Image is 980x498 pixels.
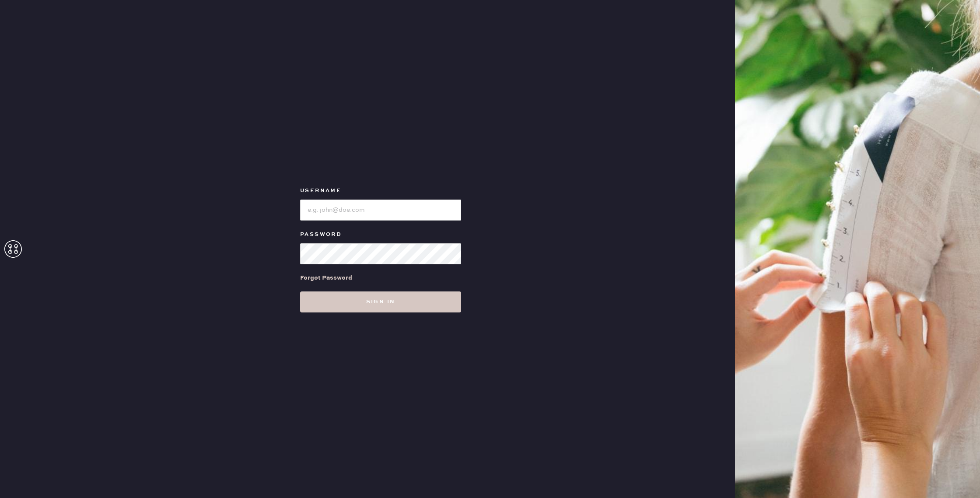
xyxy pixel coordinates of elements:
[300,186,461,196] label: Username
[300,273,352,283] div: Forgot Password
[300,291,461,312] button: Sign in
[300,264,352,291] a: Forgot Password
[300,200,461,221] input: e.g. john@doe.com
[300,229,461,240] label: Password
